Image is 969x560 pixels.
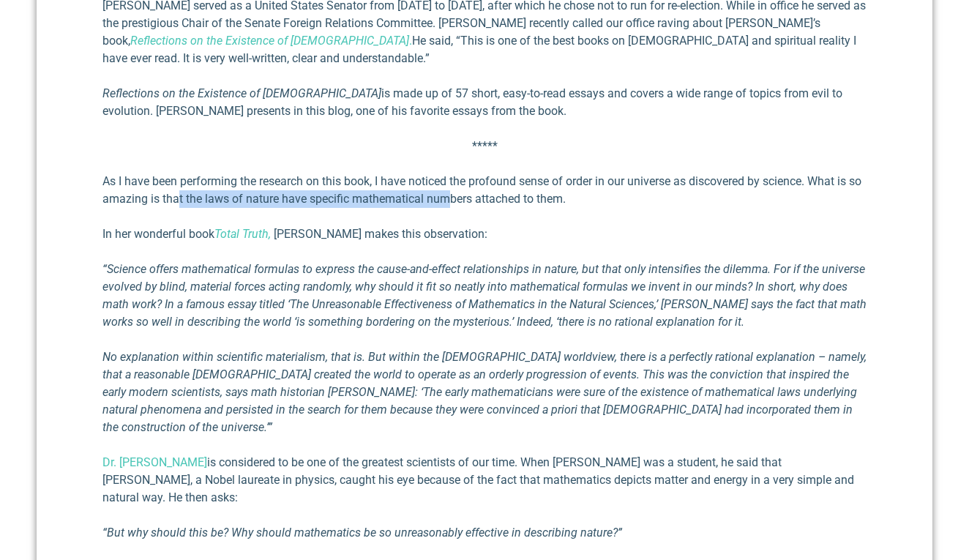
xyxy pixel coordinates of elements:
em: “Science offers mathematical formulas to express the cause-and-effect relationships in nature, bu... [102,262,867,329]
em: Reflections on the Existence of [DEMOGRAPHIC_DATA] [102,86,381,100]
p: is made up of 57 short, easy-to-read essays and covers a wide range of topics from evil to evolut... [102,85,867,120]
a: Dr. [PERSON_NAME] [102,455,207,469]
em: “But why should this be? Why should mathematics be so un­reasonably effective in describing nature?” [102,526,622,540]
p: is considered to be one of the greatest scientists of our time. When [PERSON_NAME] was a student,... [102,454,867,507]
a: Reflections on the Existence of [DEMOGRAPHIC_DATA]. [130,34,412,48]
em: No explanation within scientific materialism, that is. But within the [DEMOGRAPHIC_DATA] worldvie... [102,350,867,434]
a: Total Truth, [214,227,271,241]
em: Reflections on the Existence of [DEMOGRAPHIC_DATA] [130,34,409,48]
p: As I have been performing the research on this book, I have no­ticed the profound sense of order ... [102,173,867,208]
p: In her wonderful book [PERSON_NAME] makes this observation: [102,225,867,243]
